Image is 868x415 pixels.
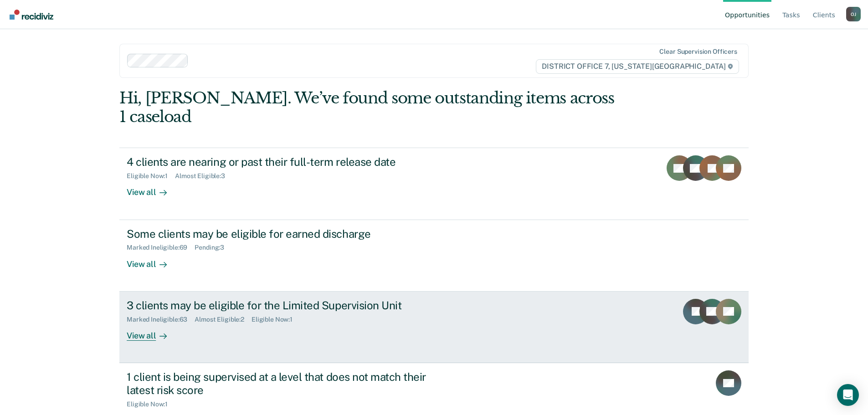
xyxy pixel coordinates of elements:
[119,89,623,126] div: Hi, [PERSON_NAME]. We’ve found some outstanding items across 1 caseload
[659,48,737,56] div: Clear supervision officers
[119,220,749,292] a: Some clients may be eligible for earned dischargeMarked Ineligible:69Pending:3View all
[119,292,749,363] a: 3 clients may be eligible for the Limited Supervision UnitMarked Ineligible:63Almost Eligible:2El...
[846,7,861,21] button: Profile dropdown button
[119,148,749,220] a: 4 clients are nearing or past their full-term release dateEligible Now:1Almost Eligible:3View all
[195,244,231,251] div: Pending : 3
[127,180,178,198] div: View all
[127,251,178,269] div: View all
[127,400,175,408] div: Eligible Now : 1
[195,316,252,323] div: Almost Eligible : 2
[127,370,447,397] div: 1 client is being supervised at a level that does not match their latest risk score
[127,244,195,251] div: Marked Ineligible : 69
[127,316,195,323] div: Marked Ineligible : 63
[127,172,175,180] div: Eligible Now : 1
[846,7,861,21] div: O J
[837,384,859,406] div: Open Intercom Messenger
[127,323,178,341] div: View all
[127,299,447,312] div: 3 clients may be eligible for the Limited Supervision Unit
[127,227,447,241] div: Some clients may be eligible for earned discharge
[175,172,232,180] div: Almost Eligible : 3
[127,155,447,169] div: 4 clients are nearing or past their full-term release date
[252,316,300,323] div: Eligible Now : 1
[10,10,53,20] img: Recidiviz
[536,59,739,74] span: DISTRICT OFFICE 7, [US_STATE][GEOGRAPHIC_DATA]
